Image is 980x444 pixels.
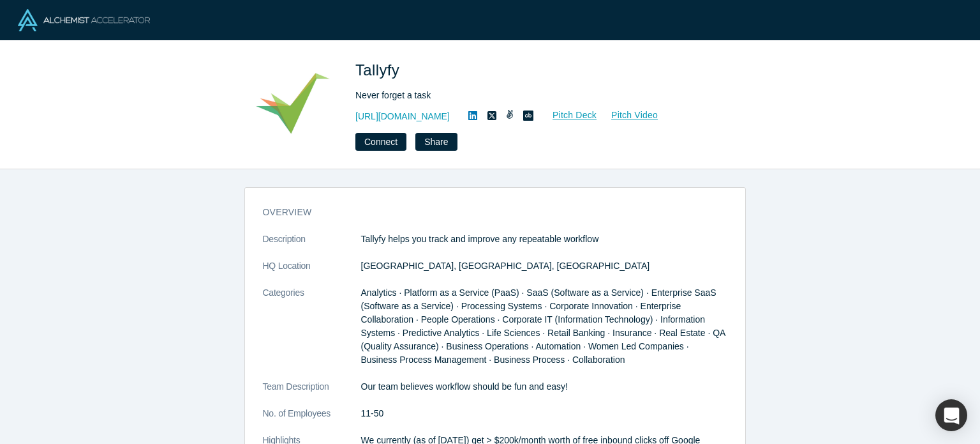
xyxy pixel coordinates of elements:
[263,233,361,259] dt: Description
[361,380,727,394] p: Our team believes workflow should be fun and easy!
[18,9,150,31] img: Alchemist Logo
[263,286,361,380] dt: Categories
[263,259,361,286] dt: HQ Location
[355,89,713,102] div: Never forget a task
[355,61,404,79] span: Tallyfy
[415,133,457,151] button: Share
[248,59,338,148] img: Tallyfy's Logo
[263,206,709,219] h3: overview
[355,110,450,123] a: [URL][DOMAIN_NAME]
[361,287,725,365] span: Analytics · Platform as a Service (PaaS) · SaaS (Software as a Service) · Enterprise SaaS (Softwa...
[538,108,597,123] a: Pitch Deck
[597,108,658,123] a: Pitch Video
[263,407,361,434] dt: No. of Employees
[361,259,727,273] dd: [GEOGRAPHIC_DATA], [GEOGRAPHIC_DATA], [GEOGRAPHIC_DATA]
[263,380,361,407] dt: Team Description
[361,407,727,420] dd: 11-50
[361,233,727,246] p: Tallyfy helps you track and improve any repeatable workflow
[355,133,406,151] button: Connect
